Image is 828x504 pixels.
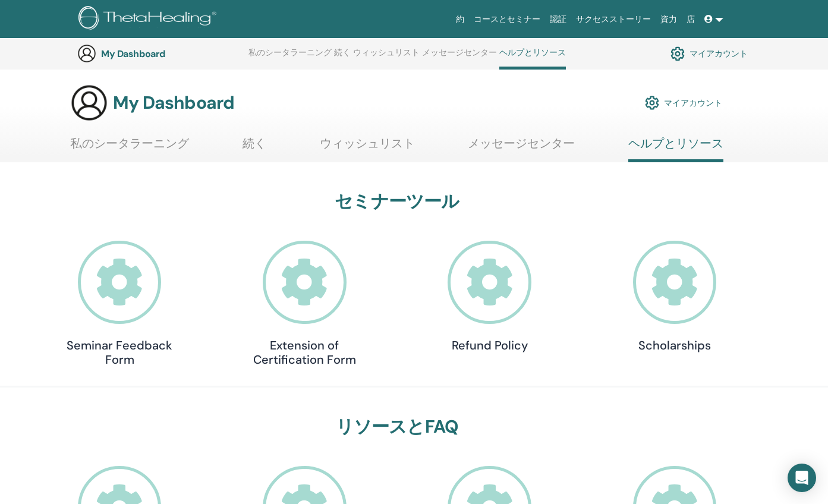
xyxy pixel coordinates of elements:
[320,136,415,159] a: ウィッシュリスト
[60,338,179,367] h4: Seminar Feedback Form
[499,48,566,70] a: ヘルプとリソース
[430,241,549,353] a: Refund Policy
[615,241,734,353] a: Scholarships
[60,241,179,367] a: Seminar Feedback Form
[571,8,656,30] a: サクセスストーリー
[430,338,549,352] h4: Refund Policy
[682,8,700,30] a: 店
[113,92,234,114] h3: My Dashboard
[422,48,497,67] a: メッセージセンター
[656,8,682,30] a: 資力
[334,48,351,67] a: 続く
[615,338,734,352] h4: Scholarships
[243,136,266,159] a: 続く
[353,48,420,67] a: ウィッシュリスト
[245,241,364,367] a: Extension of Certification Form
[70,136,189,159] a: 私のシータラーニング
[77,44,96,63] img: generic-user-icon.jpg
[60,191,734,212] h3: セミナーツール
[101,48,220,59] h3: My Dashboard
[670,43,685,64] img: cog.svg
[60,416,734,437] h3: リソースとFAQ
[628,136,723,162] a: ヘルプとリソース
[545,8,571,30] a: 認証
[248,48,332,67] a: 私のシータラーニング
[670,43,748,64] a: マイアカウント
[468,136,575,159] a: メッセージセンター
[645,90,722,116] a: マイアカウント
[245,338,364,367] h4: Extension of Certification Form
[70,84,108,122] img: generic-user-icon.jpg
[451,8,469,30] a: 約
[645,93,659,113] img: cog.svg
[78,6,221,33] img: logo.png
[469,8,545,30] a: コースとセミナー
[788,464,816,492] div: Open Intercom Messenger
